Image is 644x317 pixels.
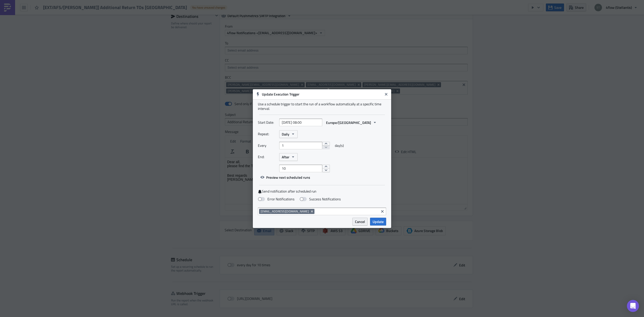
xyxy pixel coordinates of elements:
span: day(s) [335,142,344,149]
button: After [279,153,298,161]
button: decrement [322,168,330,172]
div: Open Intercom Messenger [627,300,639,312]
span: After [282,154,289,160]
div: Use a schedule trigger to start the run of a workflow automatically at a specific time interval. [258,102,386,111]
span: Preview next scheduled runs [266,175,310,180]
body: Rich Text Area. Press ALT-0 for help. [2,2,240,24]
button: Remove Tag [310,209,314,214]
span: Cancel [355,219,365,224]
button: Daily [279,130,298,138]
button: Preview next scheduled runs [258,173,313,181]
button: Close [382,90,390,98]
span: [EMAIL_ADDRESS][DOMAIN_NAME] [261,209,309,213]
label: Repeat: [258,130,277,138]
label: Success Notifications [300,197,341,201]
h6: Update Execution Trigger [262,92,383,97]
label: End: [258,153,277,161]
button: increment [322,142,330,146]
label: Every [258,142,277,149]
button: Europe/[GEOGRAPHIC_DATA] [324,119,379,126]
label: Error Notifications [258,197,295,201]
p: Dear all, please find the TOs in the Additional Return Scheduling Pool attached. [2,2,240,10]
label: Start Date: [258,119,277,126]
label: Send notification after scheduled run [258,189,386,194]
span: Daily [282,131,289,137]
button: Clear selected items [379,208,385,214]
p: Best regards [PERSON_NAME] [2,12,240,24]
input: YYYY-MM-DD HH:mm [279,119,322,126]
button: decrement [322,145,330,149]
button: Update [370,218,386,225]
span: Update [373,219,384,224]
button: increment [322,165,330,169]
span: Europe/[GEOGRAPHIC_DATA] [326,120,371,125]
button: Cancel [352,218,368,225]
